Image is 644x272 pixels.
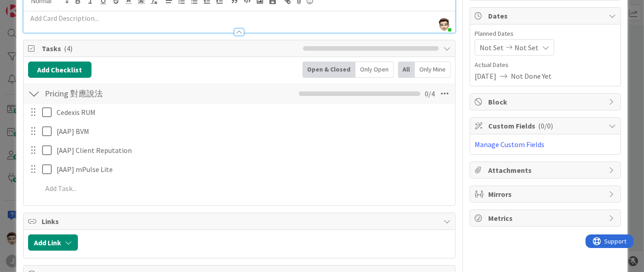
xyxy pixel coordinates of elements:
div: Open & Closed [303,62,356,78]
span: ( 4 ) [64,44,72,53]
div: All [398,62,415,78]
span: Dates [488,10,604,21]
span: Support [19,1,41,12]
span: Block [488,96,604,107]
span: ( 0/0 ) [538,121,553,130]
p: [AAP] Client Reputation [57,145,449,156]
span: Not Set [514,42,538,53]
span: Links [42,216,439,227]
span: Not Done Yet [511,71,552,81]
p: [AAP] mPulse Lite [57,164,449,175]
span: Actual Dates [475,60,616,70]
img: sDJsze2YOHR2q6r3YbNkhQTPTjE2kxj2.jpg [438,18,451,31]
button: Add Link [28,234,78,251]
p: Cedexis RUM [57,107,449,118]
div: Only Mine [415,62,451,78]
span: Metrics [488,213,604,224]
span: 0 / 4 [425,88,435,99]
span: Attachments [488,165,604,176]
input: Add Checklist... [42,86,223,102]
p: [AAP] BVM [57,126,449,137]
button: Add Checklist [28,62,91,78]
span: Tasks [42,43,299,54]
div: Only Open [356,62,394,78]
span: Mirrors [488,189,604,200]
a: Manage Custom Fields [475,140,544,149]
span: Not Set [480,42,504,53]
span: Planned Dates [475,29,616,38]
span: [DATE] [475,71,496,81]
span: Custom Fields [488,120,604,131]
